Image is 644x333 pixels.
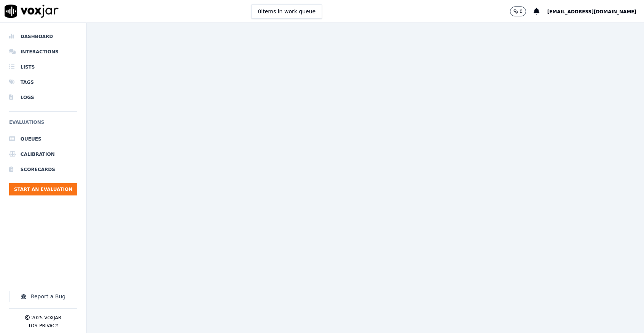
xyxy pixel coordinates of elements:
[547,9,636,14] span: [EMAIL_ADDRESS][DOMAIN_NAME]
[5,5,59,18] img: voxjar logo
[9,183,77,195] button: Start an Evaluation
[9,59,77,75] a: Lists
[9,162,77,177] a: Scorecards
[9,75,77,90] a: Tags
[9,118,77,131] h6: Evaluations
[510,6,534,16] button: 0
[9,291,77,302] button: Report a Bug
[31,315,61,321] p: 2025 Voxjar
[251,4,322,19] button: 0items in work queue
[520,8,523,14] p: 0
[9,147,77,162] a: Calibration
[9,29,77,44] a: Dashboard
[28,323,37,329] button: TOS
[510,6,526,16] button: 0
[9,131,77,147] a: Queues
[547,7,644,16] button: [EMAIL_ADDRESS][DOMAIN_NAME]
[9,44,77,59] a: Interactions
[9,90,77,105] a: Logs
[39,323,58,329] button: Privacy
